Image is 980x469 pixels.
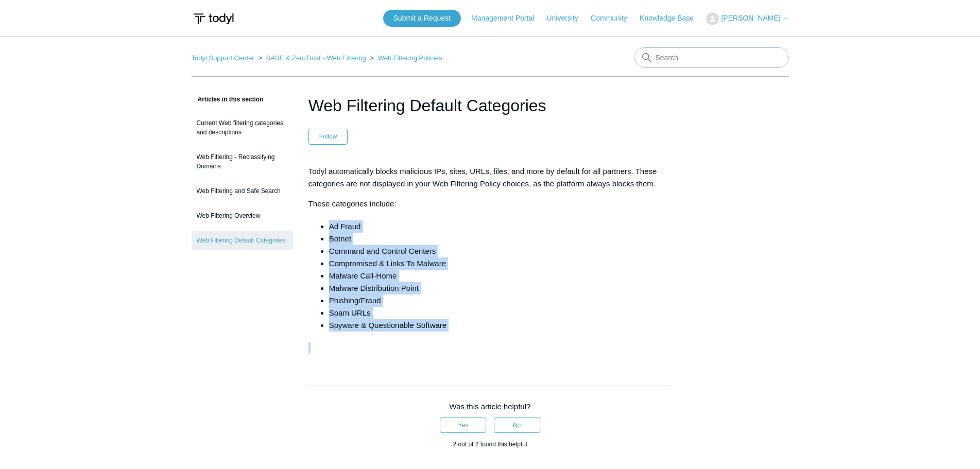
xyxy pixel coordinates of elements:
[256,54,368,62] li: SASE & ZeroTrust - Web Filtering
[329,282,672,294] li: Malware Distribution Point
[308,93,672,118] h1: Web Filtering Default Categories
[329,294,672,307] li: Phishing/Fraud
[329,245,672,257] li: Command and Control Centers
[640,13,704,24] a: Knowledge Base
[494,418,540,433] button: This article was not helpful
[192,9,235,28] img: Todyl Support Center Help Center home page
[329,233,672,245] li: Botnet
[192,231,293,250] a: Web Filtering Default Categories
[591,13,638,24] a: Community
[192,54,256,62] li: Todyl Support Center
[192,181,293,201] a: Web Filtering and Safe Search
[706,12,788,25] button: [PERSON_NAME]
[383,10,461,27] a: Submit a Request
[192,113,293,142] a: Current Web filtering categories and descriptions
[308,129,348,144] button: Follow Article
[266,54,366,62] a: SASE & ZeroTrust - Web Filtering
[192,96,264,103] span: Articles in this section
[329,307,672,319] li: Spam URLs
[378,54,442,62] a: Web Filtering Policies
[192,206,293,225] a: Web Filtering Overview
[721,14,780,22] span: [PERSON_NAME]
[450,402,531,411] span: Was this article helpful?
[308,198,672,210] p: These categories include:
[440,418,486,433] button: This article was helpful
[546,13,588,24] a: University
[192,54,254,62] a: Todyl Support Center
[471,13,544,24] a: Management Portal
[329,319,672,332] li: Spyware & Questionable Software
[329,270,672,282] li: Malware Call-Home
[453,441,527,448] span: 2 out of 2 found this helpful
[634,47,789,68] input: Search
[368,54,442,62] li: Web Filtering Policies
[329,220,672,233] li: Ad Fraud
[329,257,672,270] li: Compromised & Links To Malware
[308,165,672,190] p: Todyl automatically blocks malicious IPs, sites, URLs, files, and more by default for all partner...
[192,147,293,176] a: Web Filtering - Reclassifying Domains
